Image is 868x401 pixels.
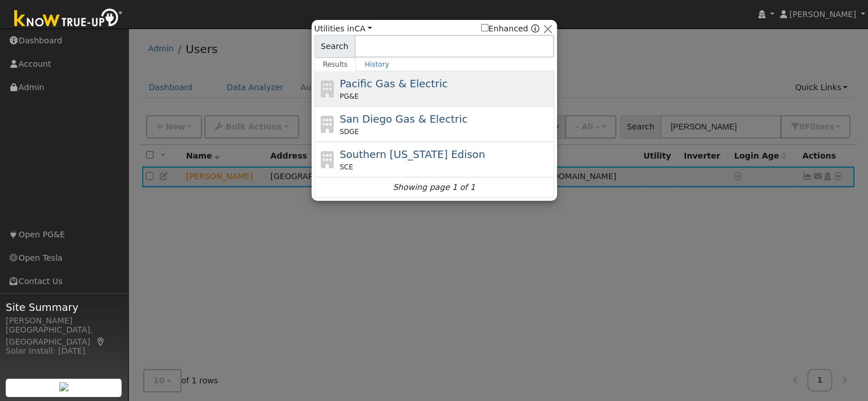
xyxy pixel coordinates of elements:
span: Show enhanced providers [481,23,539,35]
div: [GEOGRAPHIC_DATA], [GEOGRAPHIC_DATA] [6,324,122,348]
a: Results [314,58,357,71]
img: retrieve [59,382,68,391]
input: Enhanced [481,24,488,31]
span: Utilities in [314,23,372,35]
span: Southern [US_STATE] Edison [340,148,485,160]
img: Know True-Up [9,6,128,32]
div: [PERSON_NAME] [6,315,122,327]
div: Solar Install: [DATE] [6,345,122,357]
span: [PERSON_NAME] [789,10,856,19]
span: Site Summary [6,299,122,315]
span: San Diego Gas & Electric [340,113,467,125]
a: History [356,58,398,71]
label: Enhanced [481,23,528,35]
span: SDGE [340,127,359,137]
span: SCE [340,162,353,172]
i: Showing page 1 of 1 [393,181,475,193]
span: Search [314,35,355,58]
a: Enhanced Providers [531,24,539,33]
span: Pacific Gas & Electric [340,78,447,90]
span: PG&E [340,91,358,102]
a: CA [354,24,372,33]
a: Map [96,337,106,346]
